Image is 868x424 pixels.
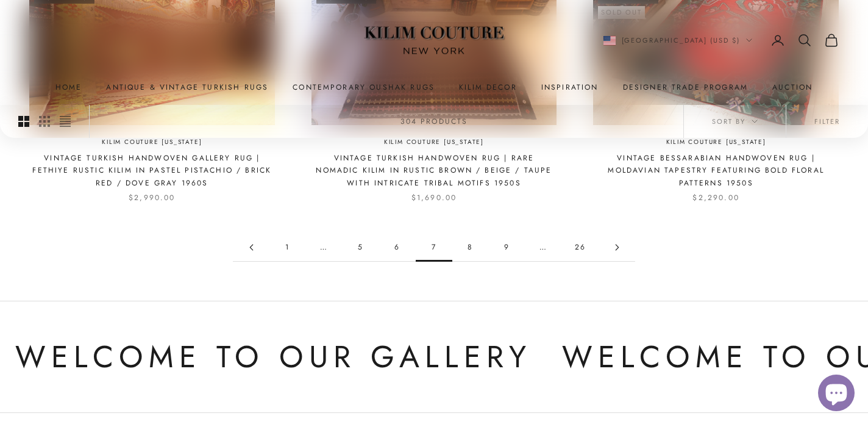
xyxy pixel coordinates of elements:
[692,192,739,204] sale-price: $2,290.00
[379,234,416,261] a: Go to page 6
[684,105,786,138] button: Sort by
[106,81,268,93] a: Antique & Vintage Turkish Rugs
[400,115,468,128] p: 304 products
[622,35,741,46] span: [GEOGRAPHIC_DATA] (USD $)
[786,105,868,138] button: Filter
[712,116,758,127] span: Sort by
[666,137,766,148] a: Kilim Couture [US_STATE]
[18,106,29,138] button: Switch to larger product images
[603,33,839,48] nav: Secondary navigation
[452,234,489,261] a: Go to page 8
[233,234,269,261] a: Go to page 6
[39,106,50,138] button: Switch to smaller product images
[55,81,82,93] a: Home
[489,234,525,261] a: Go to page 9
[358,12,510,70] img: Logo of Kilim Couture New York
[411,192,457,204] sale-price: $1,690.00
[814,375,858,414] inbox-online-store-chat: Shopify online store chat
[343,234,379,261] a: Go to page 5
[384,137,484,148] a: Kilim Couture [US_STATE]
[269,234,306,261] a: Go to page 1
[541,81,599,93] a: Inspiration
[306,234,343,261] span: …
[29,81,839,93] nav: Primary navigation
[772,81,813,93] a: Auction
[293,81,435,93] a: Contemporary Oushak Rugs
[311,152,557,189] a: Vintage Turkish Handwoven Rug | Rare Nomadic Kilim in Rustic Brown / Beige / Taupe with Intricate...
[603,36,616,45] img: United States
[102,137,202,148] a: Kilim Couture [US_STATE]
[29,152,275,189] a: Vintage Turkish Handwoven Gallery Rug | Fethiye Rustic Kilim in Pastel Pistachio / Brick Red / Do...
[525,234,562,261] span: …
[599,234,635,261] a: Go to page 8
[416,234,452,261] span: 7
[593,152,839,189] a: Vintage Bessarabian Handwoven Rug | Moldavian Tapestry Featuring Bold Floral Patterns 1950s
[623,81,749,93] a: Designer Trade Program
[603,35,753,46] button: Change country or currency
[129,192,175,204] sale-price: $2,990.00
[459,81,517,93] summary: Kilim Decor
[60,106,71,138] button: Switch to compact product images
[233,234,635,262] nav: Pagination navigation
[562,234,599,261] a: Go to page 26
